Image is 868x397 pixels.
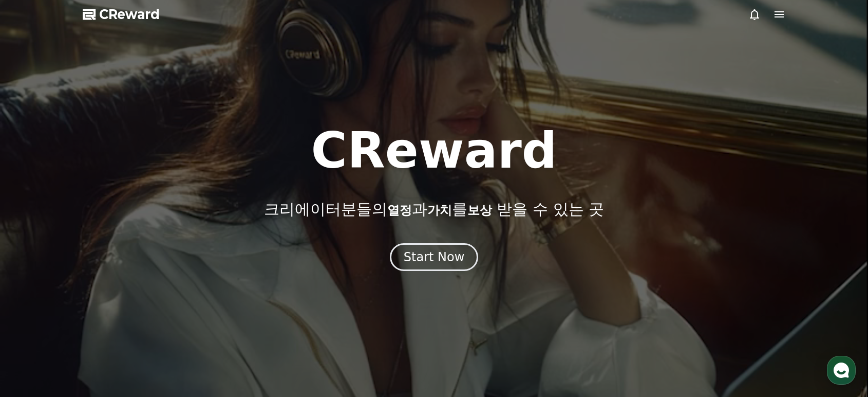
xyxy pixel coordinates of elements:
[390,254,479,263] a: Start Now
[467,203,492,218] span: 보상
[387,203,412,218] span: 열정
[311,126,557,175] h1: CReward
[99,6,160,23] span: CReward
[404,249,465,265] div: Start Now
[390,243,479,271] button: Start Now
[427,203,452,218] span: 가치
[264,200,604,219] p: 크리에이터분들의 과 를 받을 수 있는 곳
[83,6,160,23] a: CReward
